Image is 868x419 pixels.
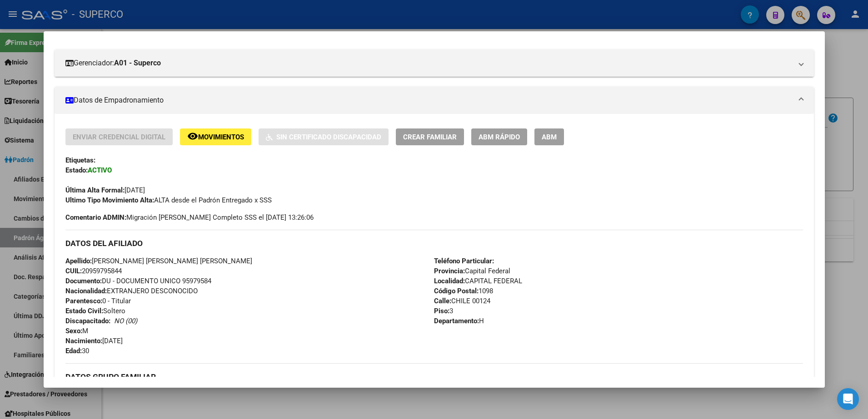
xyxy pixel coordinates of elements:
[434,307,449,315] strong: Piso:
[65,212,314,222] span: Migración [PERSON_NAME] Completo SSS el [DATE] 13:26:06
[65,287,107,295] strong: Nacionalidad:
[65,267,82,275] strong: CUIL:
[65,287,198,295] span: EXTRANJERO DESCONOCIDO
[65,307,125,315] span: Soltero
[434,297,490,305] span: CHILE 00124
[65,128,173,145] button: Enviar Credencial Digital
[65,347,89,355] span: 30
[434,257,494,265] strong: Teléfono Particular:
[65,257,92,265] strong: Apellido:
[73,133,165,141] span: Enviar Credencial Digital
[542,133,557,141] span: ABM
[65,95,792,106] mat-panel-title: Datos de Empadronamiento
[65,337,123,345] span: [DATE]
[198,133,244,141] span: Movimientos
[434,277,522,285] span: CAPITAL FEDERAL
[65,297,102,305] strong: Parentesco:
[434,267,465,275] strong: Provincia:
[65,347,82,355] strong: Edad:
[88,166,112,174] strong: ACTIVO
[65,238,803,248] h3: DATOS DEL AFILIADO
[471,128,527,145] button: ABM Rápido
[65,277,102,285] strong: Documento:
[55,49,814,77] mat-expansion-panel-header: Gerenciador:A01 - Superco
[65,277,211,285] span: DU - DOCUMENTO UNICO 95979584
[65,58,792,69] mat-panel-title: Gerenciador:
[434,287,479,295] strong: Código Postal:
[65,327,88,335] span: M
[65,196,154,204] strong: Ultimo Tipo Movimiento Alta:
[434,287,493,295] span: 1098
[65,186,125,194] strong: Última Alta Formal:
[479,133,520,141] span: ABM Rápido
[65,166,88,174] strong: Estado:
[276,133,381,141] span: Sin Certificado Discapacidad
[396,128,464,145] button: Crear Familiar
[65,196,272,204] span: ALTA desde el Padrón Entregado x SSS
[114,317,137,325] i: NO (00)
[65,156,95,164] strong: Etiquetas:
[65,337,102,345] strong: Nacimiento:
[65,297,131,305] span: 0 - Titular
[187,131,198,142] mat-icon: remove_red_eye
[65,213,126,222] strong: Comentario ADMIN:
[837,388,859,410] div: Open Intercom Messenger
[434,297,451,305] strong: Calle:
[65,372,803,382] h3: DATOS GRUPO FAMILIAR
[65,307,103,315] strong: Estado Civil:
[259,128,389,145] button: Sin Certificado Discapacidad
[403,133,457,141] span: Crear Familiar
[434,317,479,325] strong: Departamento:
[180,128,251,145] button: Movimientos
[434,307,453,315] span: 3
[55,87,814,114] mat-expansion-panel-header: Datos de Empadronamiento
[65,267,122,275] span: 20959795844
[65,257,252,265] span: [PERSON_NAME] [PERSON_NAME] [PERSON_NAME]
[434,267,510,275] span: Capital Federal
[65,327,82,335] strong: Sexo:
[65,317,110,325] strong: Discapacitado:
[65,186,145,194] span: [DATE]
[534,128,564,145] button: ABM
[434,277,465,285] strong: Localidad:
[434,317,484,325] span: H
[114,58,161,69] strong: A01 - Superco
